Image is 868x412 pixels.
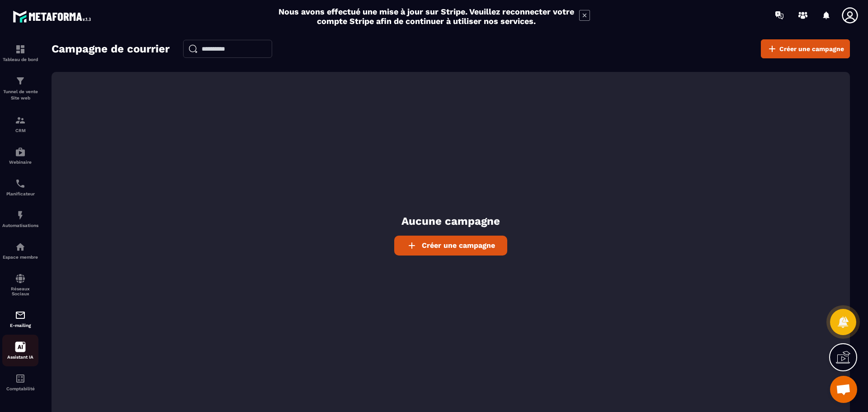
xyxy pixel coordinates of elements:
[2,191,38,196] p: Planificateur
[15,373,26,384] img: accountant
[394,236,507,256] a: Créer une campagne
[2,160,38,165] p: Webinaire
[13,8,94,25] img: logo
[15,273,26,284] img: social-network
[2,366,38,398] a: accountantaccountantComptabilité
[52,40,170,58] h2: Campagne de courrier
[2,355,38,360] p: Assistant IA
[2,37,38,69] a: formationformationTableau de bord
[779,44,844,53] span: Créer une campagne
[401,214,500,229] p: Aucune campagne
[2,140,38,171] a: automationsautomationsWebinaire
[2,69,38,108] a: formationformationTunnel de vente Site web
[761,39,850,58] a: Créer une campagne
[15,115,26,126] img: formation
[15,242,26,252] img: automations
[15,44,26,55] img: formation
[2,286,38,296] p: Réseaux Sociaux
[2,203,38,235] a: automationsautomationsAutomatisations
[15,76,26,86] img: formation
[2,386,38,391] p: Comptabilité
[2,89,38,101] p: Tunnel de vente Site web
[2,171,38,203] a: schedulerschedulerPlanificateur
[2,323,38,328] p: E-mailing
[2,266,38,303] a: social-networksocial-networkRéseaux Sociaux
[2,303,38,335] a: emailemailE-mailing
[2,57,38,62] p: Tableau de bord
[2,235,38,266] a: automationsautomationsEspace membre
[15,147,26,157] img: automations
[15,178,26,189] img: scheduler
[278,7,575,26] h2: Nous avons effectué une mise à jour sur Stripe. Veuillez reconnecter votre compte Stripe afin de ...
[2,108,38,140] a: formationformationCRM
[15,310,26,321] img: email
[422,241,495,250] span: Créer une campagne
[2,335,38,366] a: Assistant IA
[15,210,26,221] img: automations
[2,223,38,228] p: Automatisations
[2,255,38,260] p: Espace membre
[2,128,38,133] p: CRM
[830,376,857,403] div: Ouvrir le chat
